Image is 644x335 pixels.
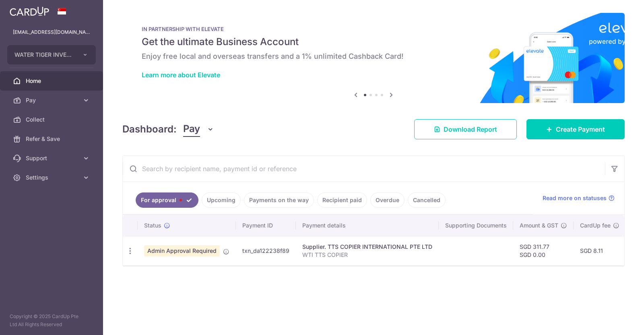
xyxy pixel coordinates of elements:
[122,13,625,103] img: Renovation banner
[317,192,367,208] a: Recipient paid
[26,77,79,85] span: Home
[439,215,513,236] th: Supporting Documents
[26,96,79,104] span: Pay
[543,194,615,202] a: Read more on statuses
[296,215,439,236] th: Payment details
[26,174,79,182] span: Settings
[236,236,296,265] td: txn_da122238f89
[123,156,605,182] input: Search by recipient name, payment id or reference
[26,135,79,143] span: Refer & Save
[543,194,607,202] span: Read more on statuses
[513,236,574,265] td: SGD 311.77 SGD 0.00
[302,243,432,251] div: Supplier. TTS COPIER INTERNATIONAL PTE LTD
[444,124,497,134] span: Download Report
[122,122,177,136] h4: Dashboard:
[244,192,314,208] a: Payments on the way
[574,236,626,265] td: SGD 8.11
[183,122,200,137] span: Pay
[14,51,74,59] span: WATER TIGER INVESTMENTS PTE. LTD.
[13,28,90,36] p: [EMAIL_ADDRESS][DOMAIN_NAME]
[370,192,405,208] a: Overdue
[7,45,96,64] button: WATER TIGER INVESTMENTS PTE. LTD.
[526,119,625,139] a: Create Payment
[556,124,605,134] span: Create Payment
[142,71,220,79] a: Learn more about Elevate
[142,26,605,32] p: IN PARTNERSHIP WITH ELEVATE
[144,221,161,230] span: Status
[26,116,79,124] span: Collect
[236,215,296,236] th: Payment ID
[183,122,214,137] button: Pay
[202,192,241,208] a: Upcoming
[520,221,558,230] span: Amount & GST
[144,245,220,256] span: Admin Approval Required
[10,6,49,16] img: CardUp
[414,119,517,139] a: Download Report
[136,192,198,208] a: For approval
[26,154,79,162] span: Support
[580,221,611,230] span: CardUp fee
[142,52,605,61] h6: Enjoy free local and overseas transfers and a 1% unlimited Cashback Card!
[408,192,446,208] a: Cancelled
[302,251,432,259] p: WTI TTS COPIER
[142,35,605,48] h5: Get the ultimate Business Account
